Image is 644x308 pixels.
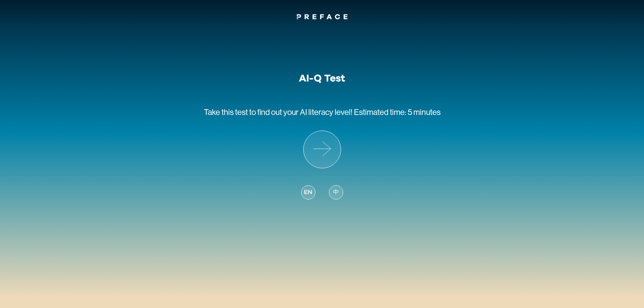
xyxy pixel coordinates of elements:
[354,108,440,117] span: Estimated time: 5 minutes
[299,72,345,85] h1: AI-Q Test
[257,108,353,117] span: find out your AI literacy level!
[304,188,312,197] span: EN
[204,108,256,117] span: Take this test to
[333,188,339,197] span: 中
